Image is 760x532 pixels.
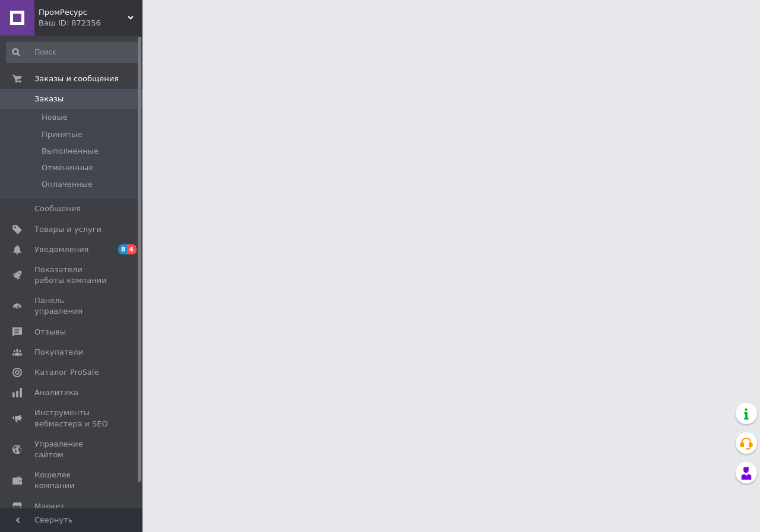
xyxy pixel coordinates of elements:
span: Отзывы [34,327,66,337]
span: Выполненные [42,146,99,157]
span: Принятые [42,129,83,140]
span: Товары и услуги [34,224,102,235]
span: Новые [42,112,68,123]
span: Управление сайтом [34,439,110,460]
span: Отмененные [42,163,93,173]
span: Оплаченные [42,179,93,190]
span: Уведомления [34,244,88,255]
span: Каталог ProSale [34,367,99,378]
input: Поиск [6,42,140,63]
span: Заказы и сообщения [34,74,119,84]
span: Покупатели [34,347,83,358]
div: Ваш ID: 872356 [39,18,142,28]
span: Инструменты вебмастера и SEO [34,407,110,429]
span: Маркет [34,501,65,512]
span: Сообщения [34,203,81,214]
span: Показатели работы компании [34,265,110,286]
span: Аналитика [34,387,78,398]
span: 8 [118,244,128,254]
span: 4 [127,244,137,254]
span: Панель управления [34,295,110,317]
span: ПромРесурс [39,7,128,18]
span: Заказы [34,94,64,104]
span: Кошелек компании [34,470,110,491]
